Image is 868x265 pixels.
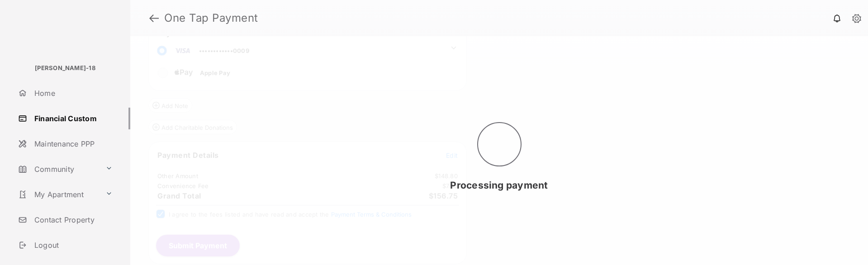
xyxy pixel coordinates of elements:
a: My Apartment [14,184,102,205]
p: [PERSON_NAME]-18 [35,64,95,73]
a: Community [14,158,102,180]
a: Home [14,82,130,104]
span: Processing payment [450,180,548,191]
strong: One Tap Payment [164,13,258,24]
a: Financial Custom [14,108,130,129]
a: Contact Property [14,209,130,231]
a: Maintenance PPP [14,133,130,155]
a: Logout [14,234,130,256]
